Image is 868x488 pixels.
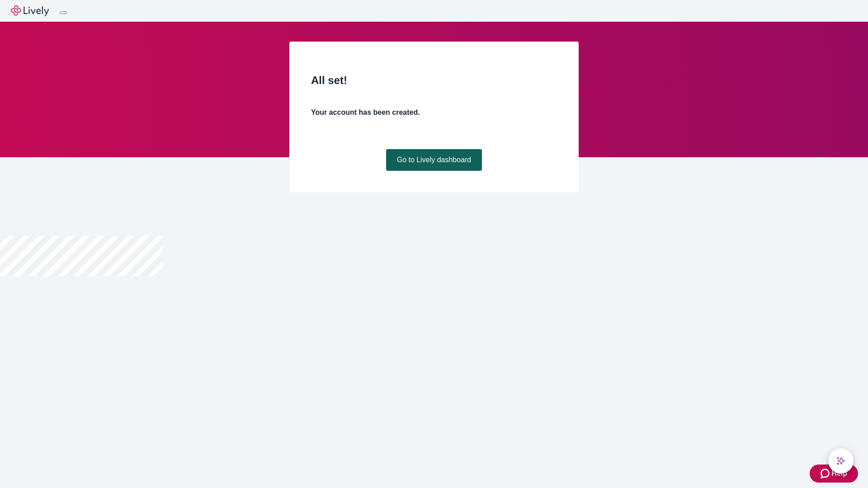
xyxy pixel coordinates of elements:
a: Go to Lively dashboard [386,149,482,171]
img: Lively [11,5,49,16]
span: Help [831,468,847,479]
h2: All set! [311,72,557,89]
button: chat [828,448,854,474]
h4: Your account has been created. [311,107,557,118]
button: Zendesk support iconHelp [810,465,858,483]
button: Log out [60,11,67,14]
svg: Zendesk support icon [821,468,831,479]
svg: Lively AI Assistant [836,456,845,465]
